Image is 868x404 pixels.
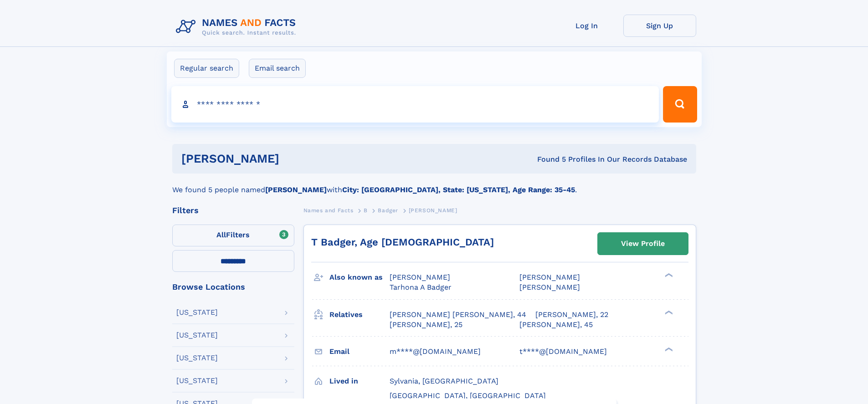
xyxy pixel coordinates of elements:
[172,206,294,215] div: Filters
[663,346,673,352] div: ❯
[364,207,368,214] span: B
[519,283,580,291] span: [PERSON_NAME]
[172,174,696,195] div: We found 5 people named with .
[174,59,239,78] label: Regular search
[172,225,294,246] label: Filters
[265,185,327,194] b: [PERSON_NAME]
[329,373,390,389] h3: Lived in
[390,283,452,291] span: Tarhona A Badger
[409,207,457,214] span: [PERSON_NAME]
[176,354,218,362] div: [US_STATE]
[342,185,575,194] b: City: [GEOGRAPHIC_DATA], State: [US_STATE], Age Range: 35-45
[550,15,623,37] a: Log In
[329,307,390,322] h3: Relatives
[390,310,526,320] a: [PERSON_NAME] [PERSON_NAME], 44
[378,205,398,216] a: Badger
[249,59,306,78] label: Email search
[621,233,665,254] div: View Profile
[408,154,687,164] div: Found 5 Profiles In Our Records Database
[519,320,593,330] a: [PERSON_NAME], 45
[598,233,688,255] a: View Profile
[329,270,390,285] h3: Also known as
[311,236,494,248] a: T Badger, Age [DEMOGRAPHIC_DATA]
[390,377,498,385] span: Sylvania, [GEOGRAPHIC_DATA]
[519,273,580,281] span: [PERSON_NAME]
[176,309,218,316] div: [US_STATE]
[181,153,408,164] h1: [PERSON_NAME]
[378,207,398,214] span: Badger
[303,205,354,216] a: Names and Facts
[390,391,546,400] span: [GEOGRAPHIC_DATA], [GEOGRAPHIC_DATA]
[172,15,303,39] img: Logo Names and Facts
[364,205,368,216] a: B
[172,283,294,291] div: Browse Locations
[176,332,218,339] div: [US_STATE]
[176,377,218,384] div: [US_STATE]
[623,15,696,37] a: Sign Up
[390,273,450,281] span: [PERSON_NAME]
[663,86,697,123] button: Search Button
[216,230,226,239] span: All
[663,272,673,278] div: ❯
[535,310,608,320] a: [PERSON_NAME], 22
[390,320,462,330] a: [PERSON_NAME], 25
[663,309,673,315] div: ❯
[171,86,659,123] input: search input
[329,344,390,359] h3: Email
